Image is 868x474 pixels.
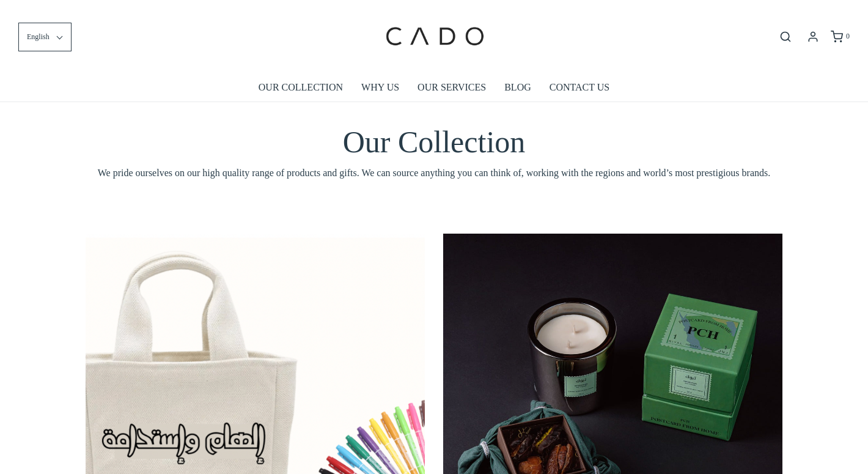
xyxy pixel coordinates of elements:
[18,23,72,51] button: English
[382,9,486,64] img: cadogifting
[829,31,850,43] a: 0
[86,165,782,181] span: We pride ourselves on our high quality range of products and gifts. We can source anything you ca...
[550,73,609,102] a: CONTACT US
[343,125,526,159] span: Our Collection
[774,30,796,43] button: Open search bar
[361,73,399,102] a: WHY US
[259,73,343,102] a: OUR COLLECTION
[846,32,850,40] span: 0
[504,73,531,102] a: BLOG
[27,31,50,43] span: English
[417,73,486,102] a: OUR SERVICES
